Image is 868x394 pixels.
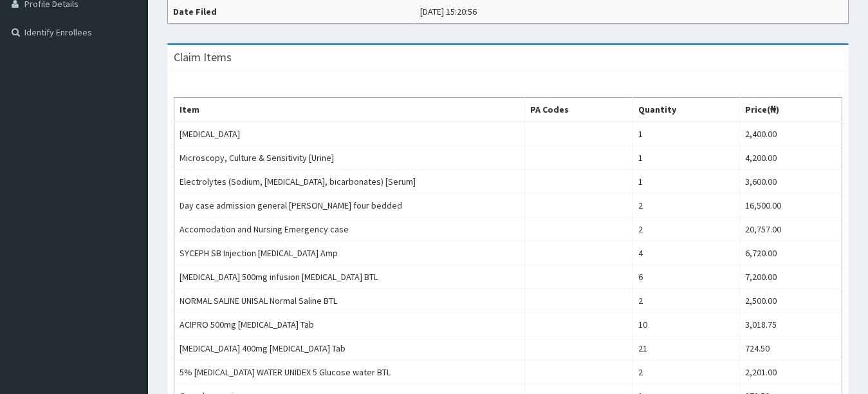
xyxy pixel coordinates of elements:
td: 2 [633,289,740,313]
td: 6 [633,265,740,289]
td: NORMAL SALINE UNISAL Normal Saline BTL [174,289,525,313]
div: [DATE] 15:20:56 [420,5,477,18]
th: Quantity [633,98,740,122]
td: 16,500.00 [739,194,842,218]
td: 2 [633,361,740,384]
th: Item [174,98,525,122]
td: 1 [633,170,740,194]
td: 2 [633,218,740,241]
td: 2,400.00 [739,122,842,146]
td: Microscopy, Culture & Sensitivity [Urine] [174,146,525,170]
td: 2,500.00 [739,289,842,313]
td: 6,720.00 [739,241,842,265]
td: 1 [633,122,740,146]
td: SYCEPH SB Injection [MEDICAL_DATA] Amp [174,241,525,265]
td: Electrolytes (Sodium, [MEDICAL_DATA], bicarbonates) [Serum] [174,170,525,194]
td: 5% [MEDICAL_DATA] WATER UNIDEX 5 Glucose water BTL [174,361,525,384]
td: [MEDICAL_DATA] [174,122,525,146]
td: 4 [633,241,740,265]
td: 724.50 [739,337,842,361]
td: 2 [633,194,740,218]
th: Price(₦) [739,98,842,122]
h3: Claim Items [174,52,232,63]
td: 4,200.00 [739,146,842,170]
td: Day case admission general [PERSON_NAME] four bedded [174,194,525,218]
td: 7,200.00 [739,265,842,289]
td: [MEDICAL_DATA] 500mg infusion [MEDICAL_DATA] BTL [174,265,525,289]
td: 2,201.00 [739,361,842,384]
td: 21 [633,337,740,361]
td: 3,600.00 [739,170,842,194]
td: 10 [633,313,740,337]
td: 1 [633,146,740,170]
td: [MEDICAL_DATA] 400mg [MEDICAL_DATA] Tab [174,337,525,361]
td: 20,757.00 [739,218,842,241]
td: ACIPRO 500mg [MEDICAL_DATA] Tab [174,313,525,337]
td: 3,018.75 [739,313,842,337]
th: PA Codes [525,98,633,122]
td: Accomodation and Nursing Emergency case [174,218,525,241]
